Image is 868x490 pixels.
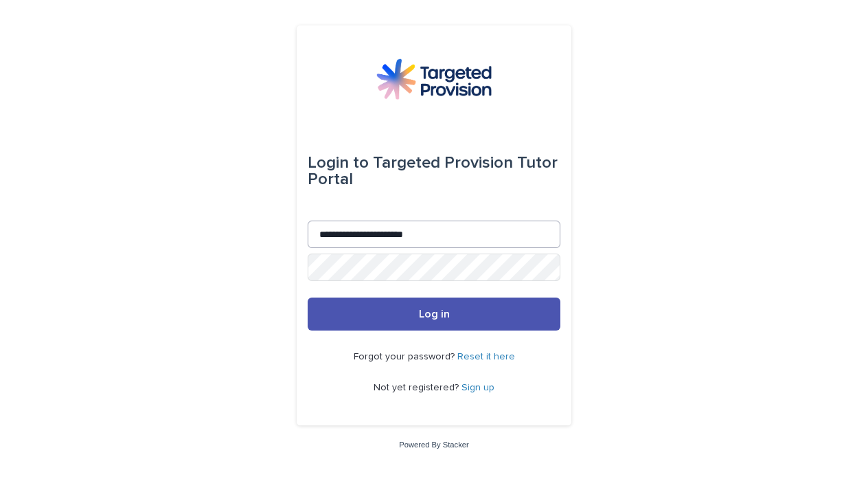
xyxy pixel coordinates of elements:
[354,352,457,361] span: Forgot your password?
[461,383,494,392] a: Sign up
[376,58,492,100] img: M5nRWzHhSzIhMunXDL62
[399,441,468,449] a: Powered By Stacker
[308,298,560,331] button: Log in
[457,352,515,361] a: Reset it here
[419,309,450,320] span: Log in
[374,383,461,392] span: Not yet registered?
[308,155,369,171] span: Login to
[308,144,560,199] div: Targeted Provision Tutor Portal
